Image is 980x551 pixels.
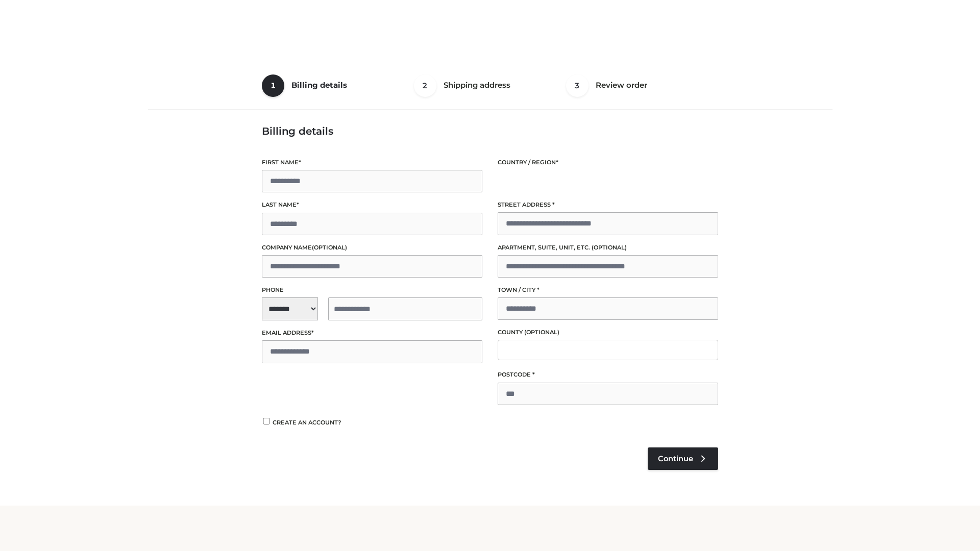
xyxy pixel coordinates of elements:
[262,158,482,167] label: First name
[592,244,627,251] span: (optional)
[262,285,482,295] label: Phone
[658,454,693,463] span: Continue
[524,329,559,336] span: (optional)
[262,125,718,137] h3: Billing details
[273,419,341,426] span: Create an account?
[498,200,718,210] label: Street address
[262,200,482,210] label: Last name
[262,418,271,424] input: Create an account?
[498,285,718,295] label: Town / City
[498,328,718,337] label: County
[312,244,347,251] span: (optional)
[262,243,482,253] label: Company name
[262,328,482,338] label: Email address
[648,447,718,470] a: Continue
[498,158,718,167] label: Country / Region
[498,370,718,380] label: Postcode
[498,243,718,253] label: Apartment, suite, unit, etc.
